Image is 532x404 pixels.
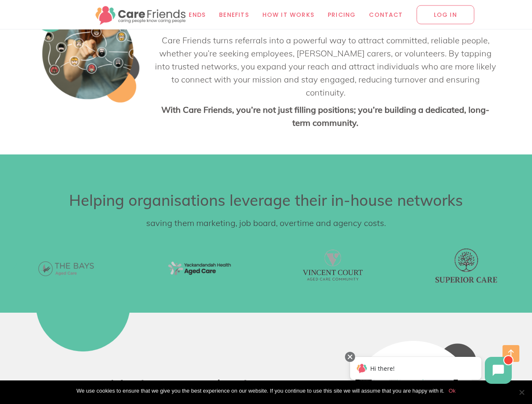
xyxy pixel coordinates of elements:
[328,10,356,19] span: Pricing
[161,104,489,128] strong: With Care Friends, you’re not just filling positions; you’re building a dedicated, long-term comm...
[35,376,339,395] h3: It’s time to modernise
[341,350,520,392] iframe: Chatbot
[517,388,526,396] span: No
[219,10,249,19] span: Benefits
[369,10,403,19] span: Contact
[153,34,498,99] p: Care Friends turns referrals into a powerful way to attract committed, reliable people, whether y...
[417,5,474,24] span: LOG IN
[76,387,444,395] span: We use cookies to ensure that we give you the best experience on our website. If you continue to ...
[262,10,314,19] span: How it works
